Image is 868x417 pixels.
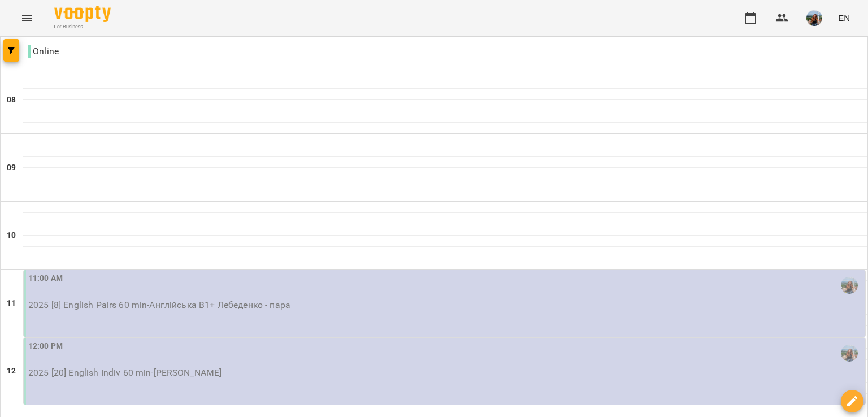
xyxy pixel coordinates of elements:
[806,10,822,26] img: fade860515acdeec7c3b3e8f399b7c1b.jpg
[841,345,858,362] img: Лебеденко Катерина (а)
[834,7,854,28] button: EN
[7,365,16,377] h6: 12
[28,340,63,353] label: 12:00 PM
[7,94,16,106] h6: 08
[28,45,59,58] p: Online
[28,298,862,312] p: 2025 [8] English Pairs 60 min - Англійська В1+ Лебеденко - пара
[14,5,41,32] button: Menu
[54,23,111,31] span: For Business
[7,162,16,174] h6: 09
[7,229,16,242] h6: 10
[838,12,850,24] span: EN
[54,6,111,22] img: Voopty Logo
[7,297,16,310] h6: 11
[28,272,63,285] label: 11:00 AM
[841,277,858,294] img: Лебеденко Катерина (а)
[28,366,862,380] p: 2025 [20] English Indiv 60 min - [PERSON_NAME]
